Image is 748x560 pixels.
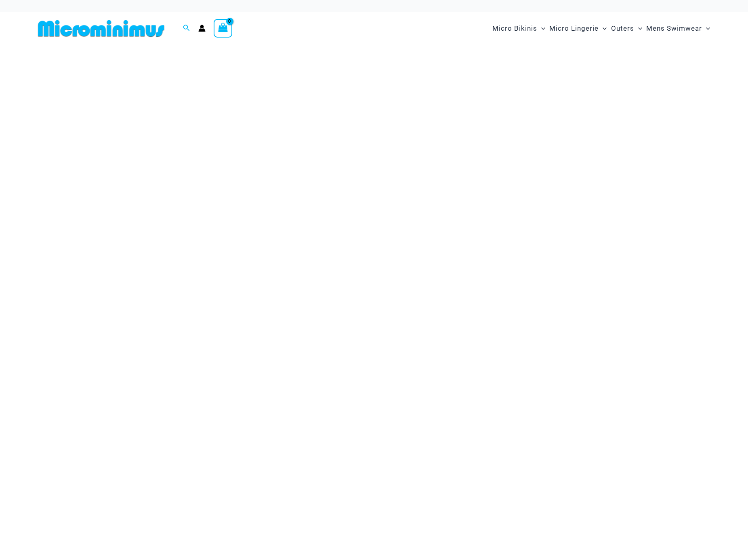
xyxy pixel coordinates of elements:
[547,16,609,41] a: Micro LingerieMenu ToggleMenu Toggle
[646,18,702,39] span: Mens Swimwear
[611,18,634,39] span: Outers
[537,18,545,39] span: Menu Toggle
[549,18,599,39] span: Micro Lingerie
[702,18,710,39] span: Menu Toggle
[599,18,607,39] span: Menu Toggle
[609,16,644,41] a: OutersMenu ToggleMenu Toggle
[489,15,713,42] nav: Site Navigation
[644,16,712,41] a: Mens SwimwearMenu ToggleMenu Toggle
[35,19,168,38] img: MM SHOP LOGO FLAT
[214,19,232,38] a: View Shopping Cart, empty
[198,25,206,32] a: Account icon link
[634,18,642,39] span: Menu Toggle
[490,16,547,41] a: Micro BikinisMenu ToggleMenu Toggle
[183,23,190,34] a: Search icon link
[492,18,537,39] span: Micro Bikinis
